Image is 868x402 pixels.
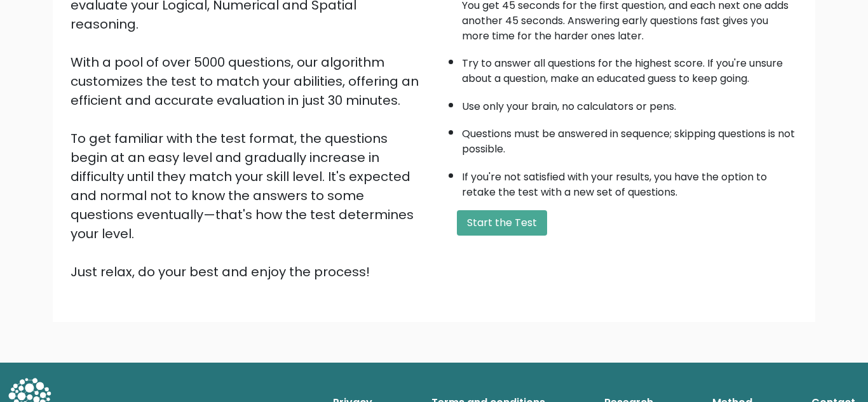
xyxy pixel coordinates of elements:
button: Start the Test [457,210,547,236]
li: Questions must be answered in sequence; skipping questions is not possible. [462,120,797,157]
li: Use only your brain, no calculators or pens. [462,93,797,114]
li: Try to answer all questions for the highest score. If you're unsure about a question, make an edu... [462,50,797,86]
li: If you're not satisfied with your results, you have the option to retake the test with a new set ... [462,163,797,200]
